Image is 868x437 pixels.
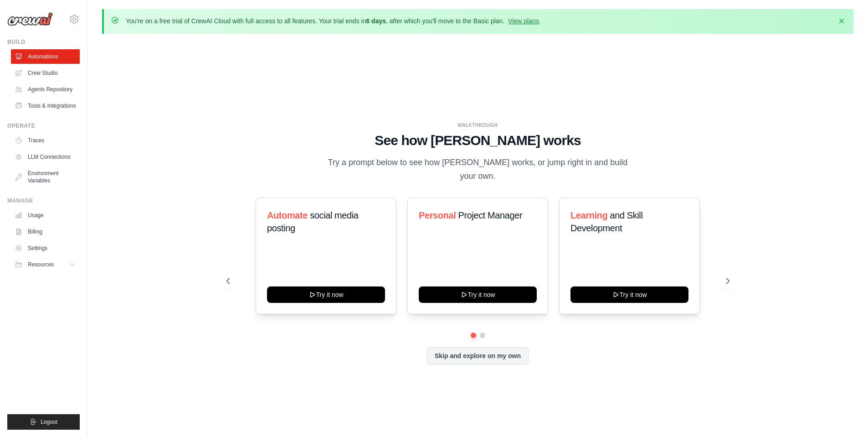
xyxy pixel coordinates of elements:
[570,210,607,220] span: Learning
[419,210,456,220] span: Personal
[11,208,80,223] a: Usage
[7,12,53,26] img: Logo
[226,132,729,149] h1: See how [PERSON_NAME] works
[11,224,80,239] a: Billing
[267,210,359,233] span: social media posting
[366,17,386,25] strong: 6 days
[11,49,80,64] a: Automations
[7,197,80,204] div: Manage
[570,286,688,303] button: Try it now
[570,210,642,233] span: and Skill Development
[226,122,729,129] div: WALKTHROUGH
[427,347,529,364] button: Skip and explore on my own
[11,133,80,148] a: Traces
[11,166,80,188] a: Environment Variables
[11,82,80,97] a: Agents Repository
[41,418,57,426] span: Logout
[508,17,539,25] a: View plans
[419,286,537,303] button: Try it now
[7,414,80,430] button: Logout
[7,122,80,130] div: Operate
[267,210,308,220] span: Automate
[11,241,80,255] a: Settings
[11,99,80,113] a: Tools & Integrations
[11,150,80,164] a: LLM Connections
[325,156,631,183] p: Try a prompt below to see how [PERSON_NAME] works, or jump right in and build your own.
[267,286,385,303] button: Try it now
[11,257,80,272] button: Resources
[7,38,80,46] div: Build
[28,261,54,268] span: Resources
[458,210,522,220] span: Project Manager
[11,66,80,80] a: Crew Studio
[126,16,541,26] p: You're on a free trial of CrewAI Cloud with full access to all features. Your trial ends in , aft...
